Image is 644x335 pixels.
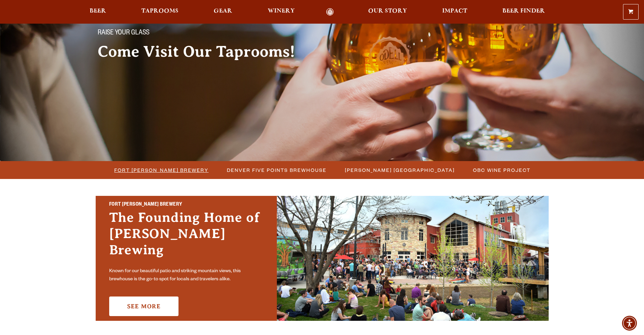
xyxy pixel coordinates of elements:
a: Taprooms [137,8,183,16]
span: Our Story [368,8,407,14]
div: Accessibility Menu [622,316,637,331]
span: Denver Five Points Brewhouse [227,165,327,175]
a: OBC Wine Project [469,165,534,175]
span: OBC Wine Project [473,165,530,175]
a: Winery [263,8,299,16]
span: Winery [268,8,295,14]
span: Fort [PERSON_NAME] Brewery [114,165,209,175]
a: Gear [209,8,237,16]
a: Odell Home [317,8,343,16]
a: See More [109,297,178,316]
a: Fort [PERSON_NAME] Brewery [110,165,212,175]
a: Beer [85,8,111,16]
h2: Fort [PERSON_NAME] Brewery [109,201,263,209]
a: Denver Five Points Brewhouse [223,165,330,175]
a: Beer Finder [498,8,549,16]
img: Fort Collins Brewery & Taproom' [277,196,549,321]
h3: The Founding Home of [PERSON_NAME] Brewing [109,209,263,265]
a: Our Story [364,8,411,16]
a: Impact [438,8,472,16]
a: [PERSON_NAME] [GEOGRAPHIC_DATA] [341,165,458,175]
span: Beer Finder [502,8,545,14]
span: Beer [90,8,106,14]
span: Raise your glass [98,29,149,38]
span: Impact [442,8,467,14]
span: Taprooms [141,8,178,14]
span: Gear [214,8,232,14]
p: Known for our beautiful patio and striking mountain views, this brewhouse is the go-to spot for l... [109,267,263,284]
h2: Come Visit Our Taprooms! [98,43,309,60]
span: [PERSON_NAME] [GEOGRAPHIC_DATA] [345,165,455,175]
